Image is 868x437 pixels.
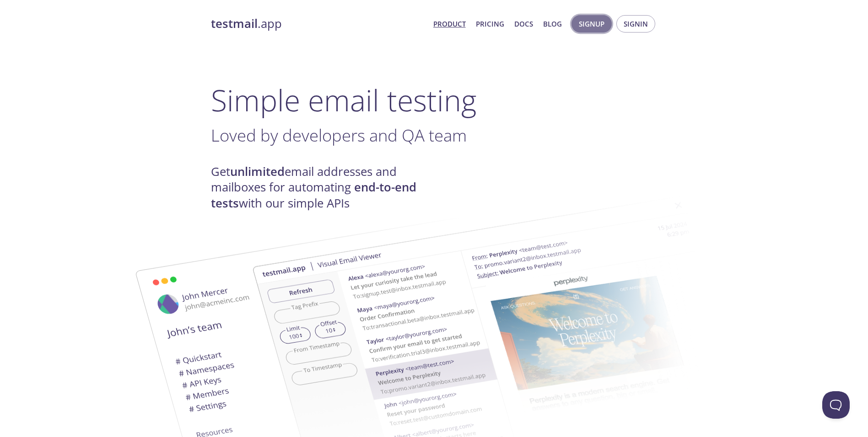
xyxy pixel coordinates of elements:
strong: end-to-end tests [211,179,416,211]
a: Blog [543,18,562,30]
button: Signup [571,15,612,33]
button: Signin [616,15,655,33]
a: Product [433,18,466,30]
iframe: Help Scout Beacon - Open [822,391,850,419]
h1: Simple email testing [211,82,658,118]
span: Loved by developers and QA team [211,124,467,147]
span: Signin [624,18,648,30]
h4: Get email addresses and mailboxes for automating with our simple APIs [211,164,434,211]
a: Docs [514,18,533,30]
span: Signup [579,18,604,30]
a: testmail.app [211,16,426,32]
a: Pricing [476,18,504,30]
strong: unlimited [230,164,285,180]
strong: testmail [211,16,258,32]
